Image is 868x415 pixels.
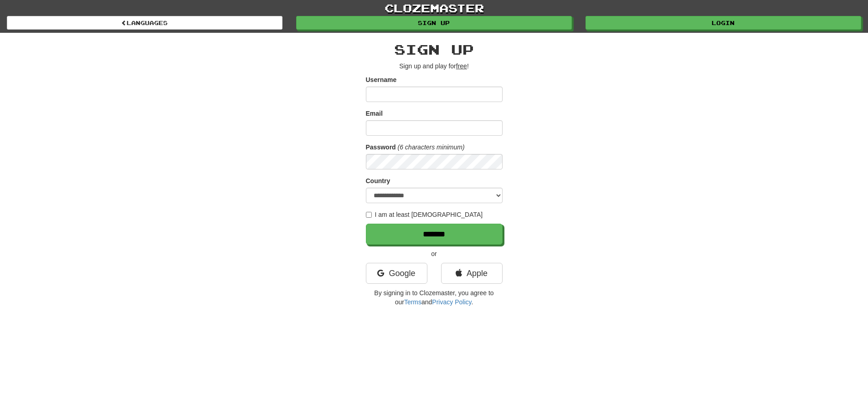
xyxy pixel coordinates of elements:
[366,143,396,152] label: Password
[366,263,427,284] a: Google
[432,298,471,306] a: Privacy Policy
[366,288,503,307] p: By signing in to Clozemaster, you agree to our and .
[404,298,421,306] a: Terms
[366,212,372,218] input: I am at least [DEMOGRAPHIC_DATA]
[456,62,467,70] u: free
[366,210,483,219] label: I am at least [DEMOGRAPHIC_DATA]
[398,143,465,151] em: (6 characters minimum)
[441,263,503,284] a: Apple
[366,61,503,71] p: Sign up and play for !
[586,16,861,30] a: Login
[7,16,282,30] a: Languages
[366,249,503,258] p: or
[366,75,397,84] label: Username
[366,42,503,57] h2: Sign up
[366,109,383,118] label: Email
[296,16,572,30] a: Sign up
[366,176,390,185] label: Country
